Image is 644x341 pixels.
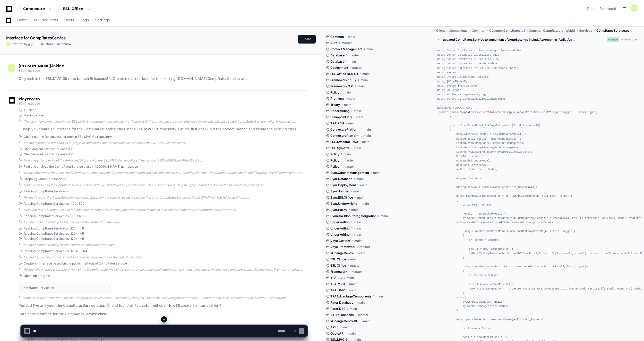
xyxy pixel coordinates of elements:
[585,217,588,220] span: if
[330,202,357,206] span: Sym.Underwriting
[330,183,356,187] span: Sym.Deployment
[24,237,84,241] span: Reading CompRatesService.cs (1204 : -1)
[81,19,89,22] span: Logs
[443,38,575,42] div: updated CompRatesService to implement cfgAppSettings IncludeAgAccomIn_AgEstAn...
[19,64,64,68] span: [PERSON_NAME].lakine
[494,300,501,303] span: null
[358,313,368,317] span: master
[330,103,340,107] span: Treaty
[579,29,592,33] span: Services
[566,265,572,268] span: this
[24,274,50,278] span: Updating progress
[356,177,364,181] span: main
[24,195,307,200] div: Perfect! I found the CompRatesService class. Based on the search results, I can see there's a Com...
[350,257,357,261] span: main
[330,313,354,317] span: AzureFunctions
[24,232,84,236] span: Reading CompRatesService.cs (1204 : -1)
[330,226,350,231] span: Underwriting
[607,37,619,42] span: Merged
[24,208,307,212] div: I see that this is a longer file. Let me continue reading to see all the public methods available...
[354,146,361,150] span: main
[451,124,461,127] span: public
[347,276,354,280] span: main
[24,202,85,206] span: Reading CompRatesService.cs (402 : 802)
[24,268,307,272] div: Perfect! Now I have a complete view of the CompRatesService class. Let me analyze the public meth...
[344,158,354,163] span: master
[19,303,307,309] p: Perfect! I've analyzed the CompRatesService class and found all its public methods. Now I'll crea...
[95,14,110,26] a: Settings
[486,111,509,114] span: YCRaterService
[348,121,355,125] span: main
[64,19,74,22] span: Users
[354,239,362,243] span: main
[19,311,307,317] p: Here's the interface for the CompRatesService class:
[34,14,58,26] a: Pull Requests
[330,301,353,305] span: Rater Database
[24,177,66,181] span: Grepping CompRatesService
[28,42,31,46] span: @
[330,90,339,95] span: Policy
[349,288,356,292] span: main
[358,251,365,255] span: main
[599,6,616,11] button: Feedback
[24,183,307,187] div: Now I need to find the CompRatesService class in the [DOMAIN_NAME] namespace. Let me search for i...
[24,152,73,156] span: Checking out branch: Releases/3.1
[81,14,89,26] a: Logs
[356,115,363,119] span: main
[65,42,71,46] span: now
[373,171,380,175] span: main
[330,251,354,255] span: xChangeCentre
[529,29,575,33] span: Common.CompRates.v1.WebUI
[24,249,88,253] span: Reading CompRatesService.cs (1204 : 1604)
[621,38,637,41] div: a month ago
[449,29,468,33] span: Components
[330,78,356,82] span: Framework 1.13.2
[439,111,448,114] span: public
[24,135,112,139] span: Check out the Releases/3.1 branch in ESL.MVC Git repository
[24,255,307,259] div: Let me try reading from line 1204 to a specific end line to see the rest of the class.
[351,270,362,274] span: master
[364,134,371,138] span: main
[24,261,127,266] span: Create an interface based on the public methods of CompRatesService
[330,270,347,274] span: Framework
[351,208,358,212] span: main
[330,59,345,64] span: Database
[24,141,307,145] div: Let me update the first todo as in_progress and check out the Releases/3.1 branch in the ESL.MVC ...
[24,296,307,300] div: Now I'll create an interface for the CompRatesService class. Based on my analysis, I found the fo...
[350,263,361,268] span: master
[24,113,44,117] span: Making a plan
[330,158,339,163] span: Policy
[19,76,307,82] p: Only look in the ESL.MVC Git repo branch Releases/3.1. Create me a interface for the existing [DO...
[344,90,351,95] span: main
[344,165,354,169] span: master
[497,221,504,224] span: null
[362,202,369,206] span: main
[95,19,110,22] span: Settings
[34,19,58,22] span: Pull Requests
[381,214,388,218] span: main
[24,158,307,163] div: Now I need to check out the Releases/3.1 branch in the ESL.MVC Git repository. The repo_id is 688...
[64,14,74,26] a: Users
[330,35,344,39] span: Common
[364,127,371,132] span: main
[330,121,344,125] span: TPA.P6H
[330,233,350,237] span: Underwriting
[106,303,110,308] span: 1
[330,115,352,119] span: Claimpoint 2.0
[330,47,362,51] span: Contact Management
[298,35,316,44] button: Share
[330,195,353,200] span: Sym.ESLOffice
[17,19,28,22] span: Home
[354,220,361,224] span: main
[501,305,507,308] span: null
[330,171,369,175] span: Sym.ContactManagement
[360,183,367,187] span: main
[489,29,525,33] span: Common.CompRates.v1
[357,301,365,305] span: main
[24,120,307,124] div: The user wants me to look in the ESL.MVC Git repository, specifically the "Releases/3.1" branch, ...
[458,221,461,224] span: if
[330,66,348,70] span: Deployment
[349,282,356,286] span: main
[330,152,339,156] span: Policy
[19,69,40,72] span: 30 minutes ago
